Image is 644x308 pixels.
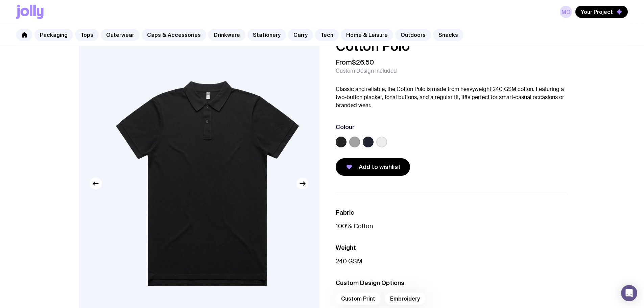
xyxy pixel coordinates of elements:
[433,29,463,41] a: Snacks
[336,244,566,252] h3: Weight
[34,29,73,41] a: Packaging
[621,285,637,301] div: Open Intercom Messenger
[288,29,313,41] a: Carry
[75,29,99,41] a: Tops
[336,39,566,53] h1: Cotton Polo
[336,158,410,176] button: Add to wishlist
[336,123,355,131] h3: Colour
[336,85,566,110] p: Classic and reliable, the Cotton Polo is made from heavyweight 240 GSM cotton. Featuring a two-bu...
[581,8,613,15] span: Your Project
[575,6,628,18] button: Your Project
[336,58,374,66] span: From
[352,58,374,67] span: $26.50
[336,209,566,217] h3: Fabric
[341,29,393,41] a: Home & Leisure
[101,29,140,41] a: Outerwear
[395,29,431,41] a: Outdoors
[560,6,572,18] a: MO
[315,29,339,41] a: Tech
[336,279,566,287] h3: Custom Design Options
[336,68,397,74] span: Custom Design Included
[142,29,206,41] a: Caps & Accessories
[208,29,245,41] a: Drinkware
[247,29,286,41] a: Stationery
[336,222,566,230] p: 100% Cotton
[336,257,566,265] p: 240 GSM
[359,163,401,171] span: Add to wishlist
